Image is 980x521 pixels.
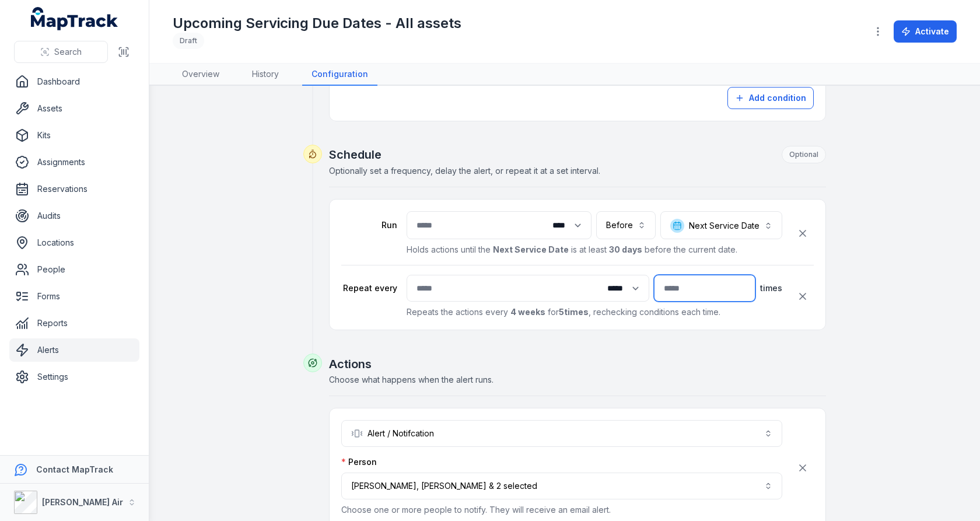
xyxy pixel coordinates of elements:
[341,504,782,516] p: Choose one or more people to notify. They will receive an email alert.
[302,64,377,86] a: Configuration
[9,97,139,120] a: Assets
[9,177,139,201] a: Reservations
[341,420,782,447] button: Alert / Notifcation
[329,356,826,372] h2: Actions
[9,70,139,93] a: Dashboard
[31,7,118,30] a: MapTrack
[9,151,139,174] a: Assignments
[407,244,782,256] p: Holds actions until the is at least before the current date.
[9,258,139,281] a: People
[329,166,600,176] span: Optionally set a frequency, delay the alert, or repeat it at a set interval.
[9,285,139,308] a: Forms
[9,204,139,228] a: Audits
[727,87,814,109] button: Add condition
[782,146,826,163] div: Optional
[894,20,957,43] button: Activate
[9,231,139,254] a: Locations
[341,282,397,294] label: Repeat every
[173,33,204,49] div: Draft
[660,211,782,239] button: Next Service Date
[329,375,494,384] span: Choose what happens when the alert runs.
[760,282,782,294] span: times
[54,46,82,58] span: Search
[14,41,108,63] button: Search
[596,211,656,239] button: Before
[341,473,782,499] button: [PERSON_NAME], [PERSON_NAME] & 2 selected
[9,312,139,335] a: Reports
[9,365,139,389] a: Settings
[341,219,397,231] label: Run
[559,307,589,317] strong: 5 times
[609,244,642,254] strong: 30 days
[329,146,826,163] h2: Schedule
[9,338,139,362] a: Alerts
[510,307,545,317] strong: 4 weeks
[243,64,288,86] a: History
[42,497,123,507] strong: [PERSON_NAME] Air
[9,124,139,147] a: Kits
[173,64,229,86] a: Overview
[493,244,569,254] strong: Next Service Date
[341,456,377,468] label: Person
[407,306,782,318] p: Repeats the actions every for , rechecking conditions each time.
[173,14,461,33] h1: Upcoming Servicing Due Dates - All assets
[36,464,113,474] strong: Contact MapTrack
